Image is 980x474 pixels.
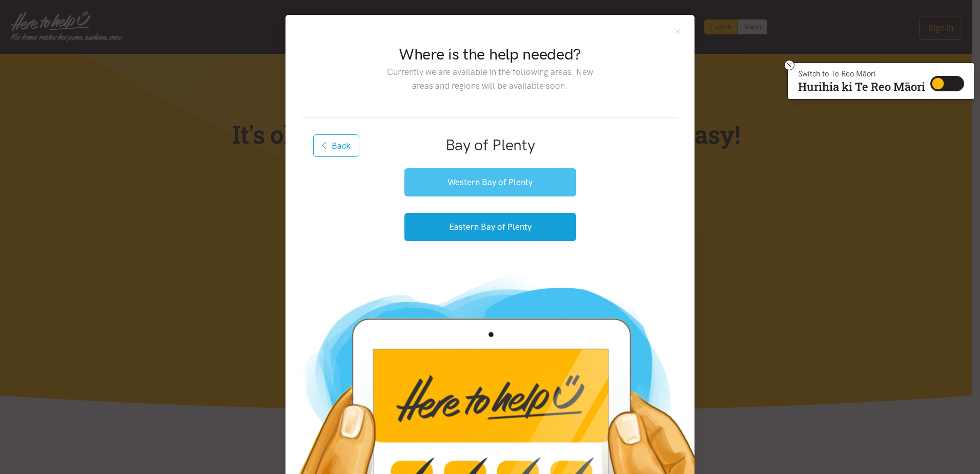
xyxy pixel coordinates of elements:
p: Switch to Te Reo Māori [798,71,925,77]
h2: Bay of Plenty [318,134,662,156]
h2: Where is the help needed? [379,44,601,65]
p: Hurihia ki Te Reo Māori [798,82,925,91]
p: Currently we are available in the following areas. New areas and regions will be available soon. [379,65,601,93]
button: Close [673,27,682,36]
button: Back [313,134,359,157]
button: Eastern Bay of Plenty [404,213,576,241]
button: Western Bay of Plenty [404,168,576,196]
